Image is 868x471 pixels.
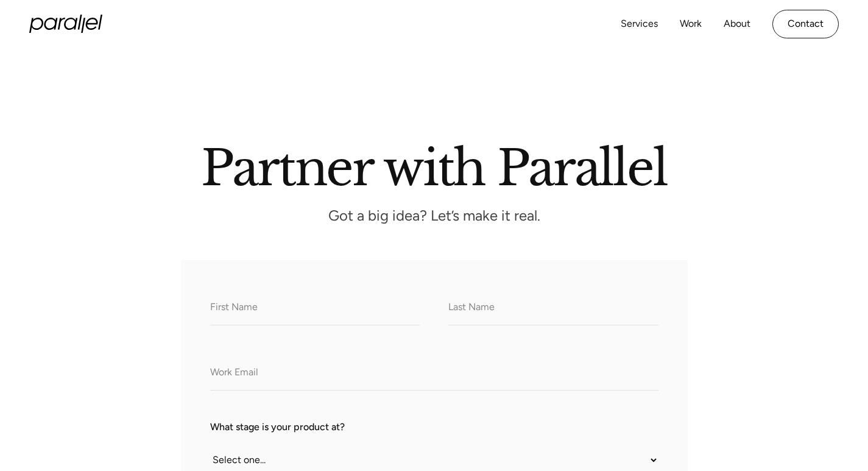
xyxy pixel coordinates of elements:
p: Got a big idea? Let’s make it real. [252,210,617,221]
h2: Partner with Parallel [87,145,782,186]
label: What stage is your product at? [210,420,658,434]
a: About [724,15,750,33]
a: Work [680,15,702,33]
a: Contact [772,10,839,38]
input: Last Name [448,292,658,325]
a: Services [621,15,658,33]
input: First Name [210,292,420,325]
input: Work Email [210,357,658,391]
